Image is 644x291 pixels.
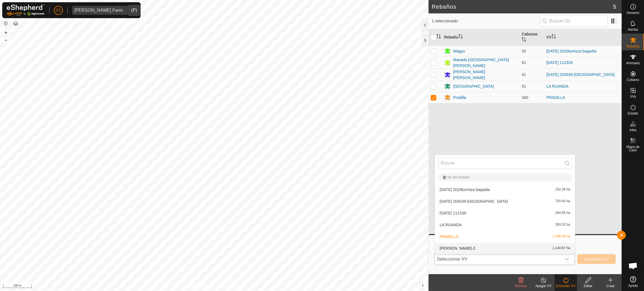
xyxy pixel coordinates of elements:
div: Crear [599,283,622,288]
li: PRADILLA-2 [435,243,575,254]
th: Cabezas [519,29,544,46]
div: Chat abierto [625,257,641,274]
span: Seleccionar VV [435,254,561,265]
div: Wagyu [453,48,465,54]
ul: Option List [435,171,575,254]
span: Ayuda [628,284,638,287]
a: [DATE] 111539 [546,60,573,65]
img: Logo Gallagher [7,4,45,16]
span: 1,144.67 ha [552,246,570,250]
a: Política de Privacidad [185,284,217,289]
button: i [420,282,426,288]
span: CC [56,7,61,13]
a: PRADILLA [546,95,565,100]
span: Horarios [627,11,639,15]
th: VV [544,29,622,46]
input: Buscar (S) [540,15,608,27]
span: 1,146.18 ha [552,235,570,238]
div: dropdown trigger [561,254,572,265]
span: [DATE] 111539 [440,211,466,215]
li: LA RUANDA [435,219,575,230]
div: dropdown trigger [125,6,136,15]
span: PRADILLA [440,235,459,238]
button: – [3,37,9,43]
li: PRADILLA [435,231,575,242]
button: Encender VV [577,254,616,264]
li: 2025-05-05 204539 Pradolengo [435,196,575,207]
span: [DATE] 2029turrioza bagadia [440,188,490,192]
p-sorticon: Activar para ordenar [522,38,526,42]
li: 2025-07-21 111539 [435,207,575,219]
span: i [422,283,423,288]
a: Contáctenos [224,284,243,289]
a: [DATE] 2029turrioza bagadia [546,49,596,53]
button: + [3,29,9,36]
span: Eliminar [515,284,527,288]
p-sorticon: Activar para ordenar [551,35,556,39]
div: Editar [577,283,599,288]
li: 2024-11-18 2029turrioza bagadia [435,184,575,195]
span: [PERSON_NAME]-2 [440,246,475,250]
span: [DATE] 204539 [GEOGRAPHIC_DATA] [440,199,508,203]
div: [GEOGRAPHIC_DATA] [453,84,494,89]
div: [PERSON_NAME] Farm [74,8,123,13]
button: Restablecer Mapa [3,20,9,27]
a: [DATE] 204539 [GEOGRAPHIC_DATA] [546,72,614,77]
a: Ayuda [622,274,644,290]
p-sorticon: Activar para ordenar [436,35,441,39]
span: Alertas [628,28,638,31]
span: Animales [626,61,640,65]
span: 41 [522,72,526,77]
a: LA RUANDA [546,84,568,89]
span: 164.95 ha [555,211,570,215]
span: 51 [522,84,526,89]
span: 61 [522,60,526,65]
div: Pradilla [453,95,466,101]
div: VV sin recinto [443,176,567,179]
span: Collares [627,78,639,82]
span: Infra [629,128,636,132]
span: 1 seleccionado [432,18,540,24]
span: 152.26 ha [555,188,570,192]
div: Manada [GEOGRAPHIC_DATA][PERSON_NAME] [453,57,517,69]
span: 720.43 ha [555,199,570,203]
div: Encender VV [555,283,577,288]
span: 359.32 ha [555,223,570,227]
th: Rebaño [442,29,520,46]
span: Mapa de Calor [623,145,643,152]
span: Estado [628,112,638,115]
span: LA RUANDA [440,223,462,227]
span: VVs [630,95,636,98]
div: [PERSON_NAME] [PERSON_NAME] [453,69,517,81]
span: 340 [522,95,528,100]
span: Rebaños [626,45,640,48]
span: 5 [613,3,616,11]
h2: Rebaños [432,3,613,10]
span: 52 [522,49,526,53]
span: Alarcia Monja Farm [72,6,125,15]
div: Apagar VV [532,283,555,288]
span: Encender VV [584,257,609,261]
input: Buscar [438,157,572,169]
p-sorticon: Activar para ordenar [458,35,463,39]
button: Capas del Mapa [12,20,19,27]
